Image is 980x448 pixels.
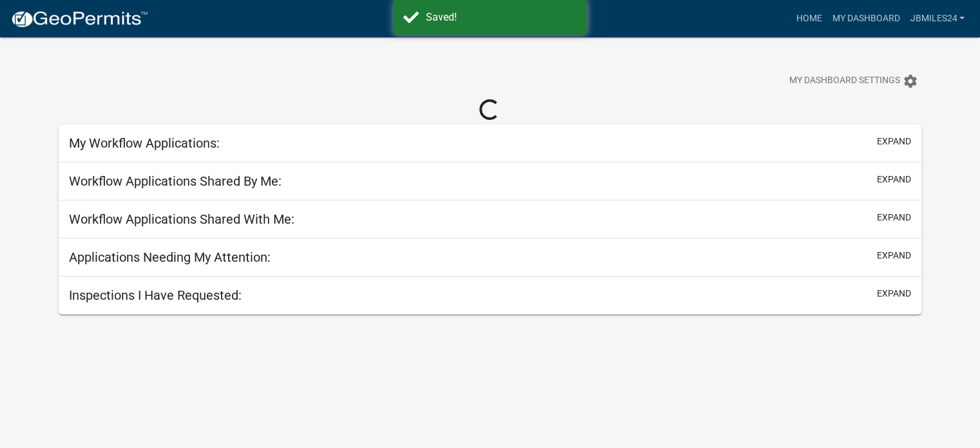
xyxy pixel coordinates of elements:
span: My Dashboard Settings [789,73,900,89]
a: My Dashboard [827,6,905,31]
a: jbmiles24 [905,6,970,31]
a: Home [791,6,827,31]
div: Saved! [426,10,577,25]
button: expand [877,211,911,224]
button: expand [877,249,911,262]
h5: Inspections I Have Requested: [69,287,242,303]
button: expand [877,287,911,300]
button: expand [877,135,911,148]
h5: Applications Needing My Attention: [69,249,271,265]
h5: My Workflow Applications: [69,135,220,151]
button: My Dashboard Settingssettings [779,68,928,93]
h5: Workflow Applications Shared With Me: [69,211,294,227]
i: settings [903,73,918,89]
button: expand [877,173,911,186]
h5: Workflow Applications Shared By Me: [69,173,282,189]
